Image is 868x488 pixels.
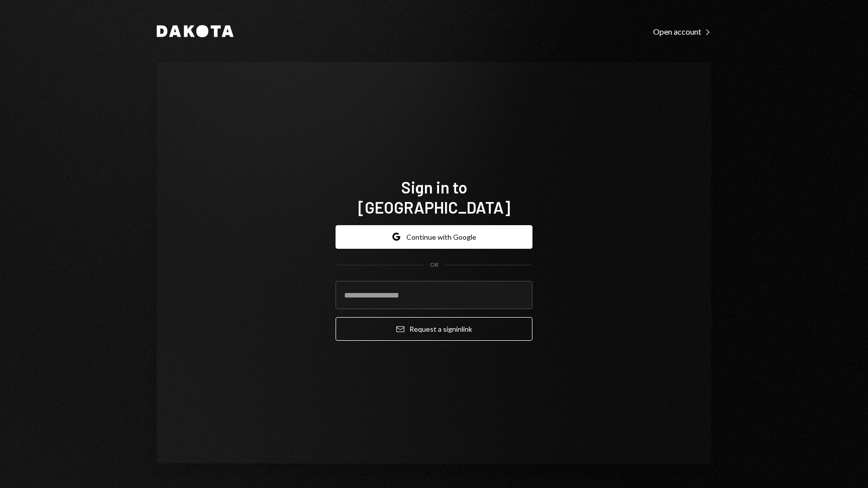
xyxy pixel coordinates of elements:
button: Continue with Google [336,225,532,249]
div: OR [430,261,439,269]
h1: Sign in to [GEOGRAPHIC_DATA] [336,177,532,217]
button: Request a signinlink [336,317,532,341]
a: Open account [653,26,711,37]
div: Open account [653,27,711,37]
